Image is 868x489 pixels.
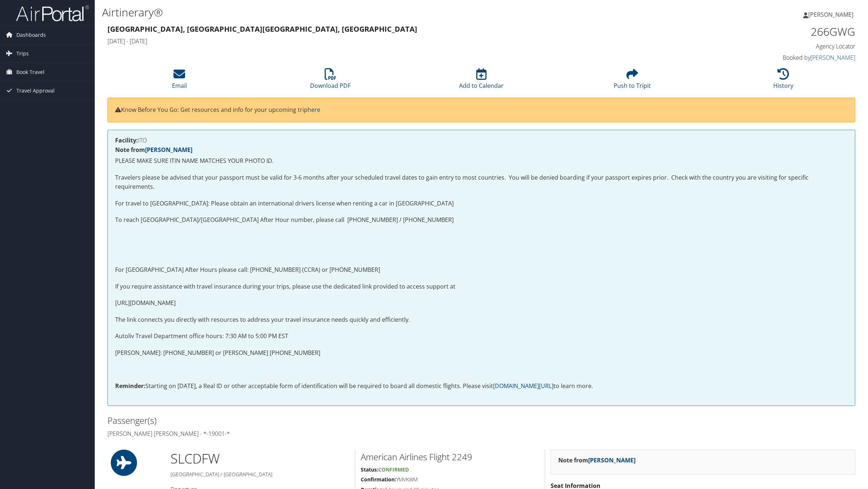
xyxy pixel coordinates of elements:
[773,72,793,90] a: History
[16,26,46,44] span: Dashboards
[172,72,187,90] a: Email
[115,156,848,166] p: PLEASE MAKE SURE ITIN NAME MATCHES YOUR PHOTO ID.
[16,63,44,81] span: Book Travel
[115,382,145,390] strong: Reminder:
[115,348,848,358] p: [PERSON_NAME]: [PHONE_NUMBER] or [PERSON_NAME] [PHONE_NUMBER]
[115,105,848,115] p: Know Before You Go: Get resources and info for your upcoming trip
[677,24,856,39] h1: 266GWG
[361,451,539,463] h2: American Airlines Flight 2249
[588,456,636,464] a: [PERSON_NAME]
[115,265,848,275] p: For [GEOGRAPHIC_DATA] After Hours please call: [PHONE_NUMBER] (CCRA) or [PHONE_NUMBER]
[16,44,29,63] span: Trips
[16,5,89,22] img: airportal-logo.png
[115,315,848,325] p: The link connects you directly with resources to address your travel insurance needs quickly and ...
[803,4,861,26] a: [PERSON_NAME]
[808,11,853,19] span: [PERSON_NAME]
[115,332,848,341] p: Autoliv Travel Department office hours: 7:30 AM to 5:00 PM EST
[310,72,351,90] a: Download PDF
[115,173,848,192] p: Travelers please be advised that your passport must be valid for 3-6 months after your scheduled ...
[115,382,848,391] p: Starting on [DATE], a Real ID or other acceptable form of identification will be required to boar...
[171,471,349,478] h5: [GEOGRAPHIC_DATA] / [GEOGRAPHIC_DATA]
[361,466,378,473] strong: Status:
[115,146,192,154] strong: Note from
[459,72,504,90] a: Add to Calendar
[115,137,848,143] h4: ITO
[107,430,476,438] h4: [PERSON_NAME] [PERSON_NAME] - *-19001-*
[16,82,55,100] span: Travel Approval
[378,466,409,473] span: Confirmed
[614,72,651,90] a: Push to Tripit
[115,282,848,292] p: If you require assistance with travel insurance during your trips, please use the dedicated link ...
[115,298,848,308] p: [URL][DOMAIN_NAME]
[493,382,554,390] a: [DOMAIN_NAME][URL]
[558,456,636,464] strong: Note from
[361,476,396,483] strong: Confirmation:
[115,199,848,208] p: For travel to [GEOGRAPHIC_DATA]: Please obtain an international drivers license when renting a ca...
[107,414,476,427] h2: Passenger(s)
[171,450,349,468] h1: SLC DFW
[677,54,856,62] h4: Booked by
[677,42,856,50] h4: Agency Locator
[107,37,666,45] h4: [DATE] - [DATE]
[115,215,848,225] p: To reach [GEOGRAPHIC_DATA]/[GEOGRAPHIC_DATA] After Hour number, please call [PHONE_NUMBER] / [PHO...
[361,476,539,483] h5: YMVKWM
[102,5,608,20] h1: Airtinerary®
[308,106,320,114] a: here
[107,24,417,34] strong: [GEOGRAPHIC_DATA], [GEOGRAPHIC_DATA] [GEOGRAPHIC_DATA], [GEOGRAPHIC_DATA]
[810,54,855,62] a: [PERSON_NAME]
[145,146,192,154] a: [PERSON_NAME]
[115,136,138,144] strong: Facility:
